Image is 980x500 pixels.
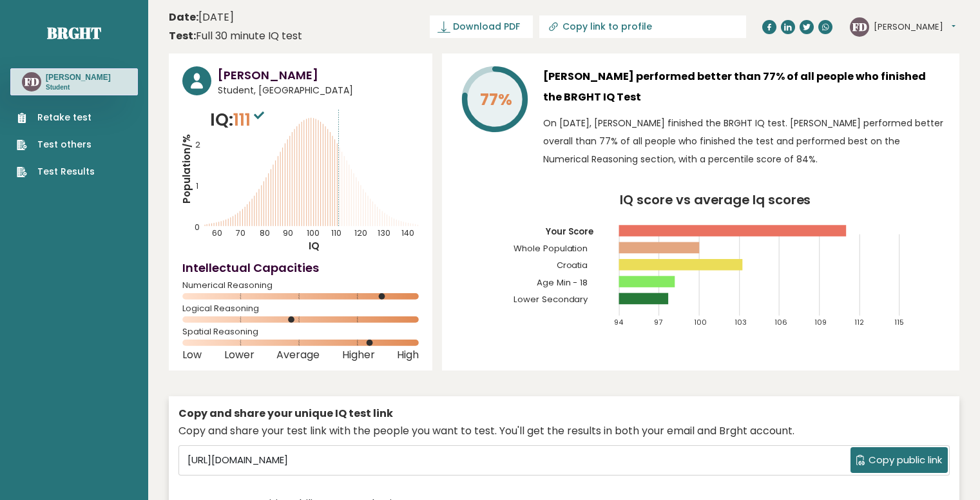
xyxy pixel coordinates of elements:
tspan: 106 [774,317,787,327]
span: Lower [224,352,255,358]
tspan: Population/% [180,134,193,204]
tspan: Croatia [557,259,588,271]
tspan: 80 [260,227,270,238]
tspan: IQ score vs average Iq scores [620,191,811,209]
span: Spatial Reasoning [182,329,419,334]
time: [DATE] [169,10,234,25]
tspan: 94 [614,317,624,327]
tspan: 100 [695,317,707,327]
tspan: 97 [654,317,662,327]
tspan: 60 [213,227,223,238]
a: Brght [47,23,101,43]
span: Low [182,352,202,358]
a: Retake test [17,111,95,124]
tspan: 70 [236,227,245,238]
tspan: 1 [196,180,198,191]
span: Higher [342,352,375,358]
h3: [PERSON_NAME] [46,72,111,82]
tspan: 77% [480,88,512,111]
span: Copy public link [869,453,942,468]
tspan: IQ [309,239,320,253]
tspan: 90 [283,227,293,238]
span: High [397,352,419,358]
tspan: 120 [354,227,367,238]
tspan: Your Score [545,226,594,238]
span: 111 [233,108,267,131]
text: FD [852,19,867,34]
a: Test others [17,138,95,151]
button: Copy public link [850,447,948,473]
tspan: 2 [195,139,200,150]
h4: Intellectual Capacities [182,259,419,276]
tspan: 110 [331,227,341,238]
h3: [PERSON_NAME] performed better than 77% of all people who finished the BRGHT IQ Test [543,66,946,108]
span: Download PDF [453,20,520,34]
tspan: 103 [735,317,747,327]
tspan: Lower Secondary [514,293,589,305]
a: Test Results [17,165,95,178]
span: Logical Reasoning [182,306,419,311]
p: Student [46,83,111,92]
tspan: 100 [307,227,320,238]
a: Download PDF [430,15,533,38]
div: Full 30 minute IQ test [169,28,302,44]
div: Copy and share your unique IQ test link [178,406,950,421]
p: On [DATE], [PERSON_NAME] finished the BRGHT IQ test. [PERSON_NAME] performed better overall than ... [543,114,946,168]
b: Date: [169,10,198,24]
span: Numerical Reasoning [182,283,419,288]
tspan: 0 [195,222,200,233]
tspan: Age Min - 18 [537,276,588,289]
span: Student, [GEOGRAPHIC_DATA] [218,84,419,97]
div: Copy and share your test link with the people you want to test. You'll get the results in both yo... [178,423,950,439]
span: Average [276,352,320,358]
tspan: 112 [854,317,864,327]
p: IQ: [210,107,267,133]
tspan: Whole Population [514,242,588,255]
h3: [PERSON_NAME] [218,66,419,84]
button: [PERSON_NAME] [874,21,956,34]
text: FD [24,74,39,89]
b: Test: [169,28,196,43]
tspan: 140 [401,227,414,238]
tspan: 130 [378,227,390,238]
tspan: 109 [814,317,827,327]
tspan: 115 [895,317,905,327]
